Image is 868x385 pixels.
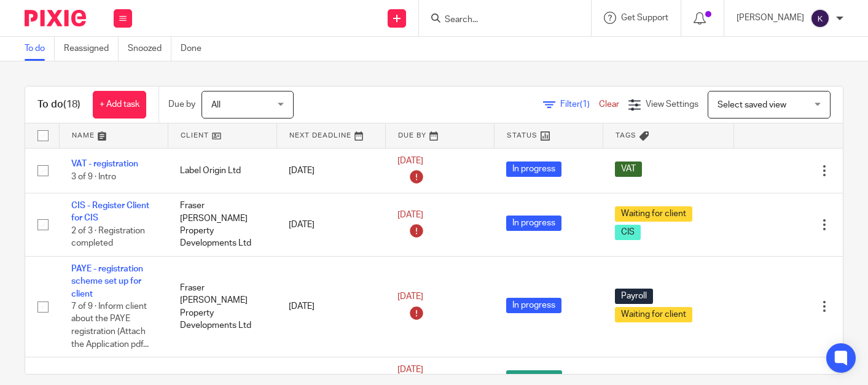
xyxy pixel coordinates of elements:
[397,157,423,165] span: [DATE]
[397,365,423,374] span: [DATE]
[71,160,138,168] a: VAT - registration
[599,100,619,109] a: Clear
[276,256,385,357] td: [DATE]
[93,91,146,119] a: + Add task
[560,100,599,109] span: Filter
[168,148,276,193] td: Label Origin Ltd
[25,37,55,61] a: To do
[615,206,692,222] span: Waiting for client
[615,225,641,240] span: CIS
[276,148,385,193] td: [DATE]
[621,14,668,22] span: Get Support
[615,161,642,177] span: VAT
[810,9,830,28] img: svg%3E
[64,37,119,61] a: Reassigned
[71,265,143,298] a: PAYE - registration scheme set up for client
[37,98,80,111] h1: To do
[444,15,554,26] input: Search
[397,211,423,219] span: [DATE]
[71,227,145,248] span: 2 of 3 · Registration completed
[737,12,804,24] p: [PERSON_NAME]
[168,98,195,111] p: Due by
[580,100,590,109] span: (1)
[211,101,221,109] span: All
[506,298,561,313] span: In progress
[717,101,786,109] span: Select saved view
[63,99,80,109] span: (18)
[616,132,636,139] span: Tags
[128,37,171,61] a: Snoozed
[25,10,86,26] img: Pixie
[506,161,561,177] span: In progress
[71,302,149,349] span: 7 of 9 · Inform client about the PAYE registration (Attach the Application pdf...
[71,173,116,181] span: 3 of 9 · Intro
[276,193,385,257] td: [DATE]
[506,216,561,231] span: In progress
[615,289,653,304] span: Payroll
[397,292,423,301] span: [DATE]
[168,256,276,357] td: Fraser [PERSON_NAME] Property Developments Ltd
[168,193,276,257] td: Fraser [PERSON_NAME] Property Developments Ltd
[646,100,698,109] span: View Settings
[71,201,149,222] a: CIS - Register Client for CIS
[615,307,692,322] span: Waiting for client
[181,37,211,61] a: Done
